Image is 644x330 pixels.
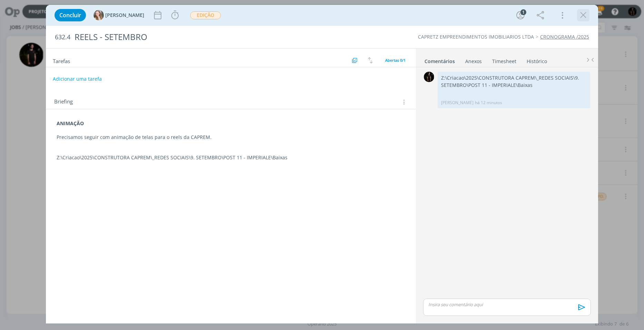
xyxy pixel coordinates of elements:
[46,5,598,323] div: dialog
[424,55,455,65] a: Comentários
[540,33,589,40] a: CRONOGRAMA /2025
[57,154,405,161] p: Z:\Criacao\2025\CONSTRUTORA CAPREM\_REDES SOCIAIS\9. SETEMBRO\POST 11 - IMPERIALE\Baixas
[368,57,373,63] img: arrow-down-up.svg
[55,9,86,21] button: Concluir
[94,10,104,20] img: G
[492,55,517,65] a: Timesheet
[441,100,474,106] p: [PERSON_NAME]
[385,58,406,63] span: Abertas 0/1
[55,33,70,41] span: 632.4
[475,100,502,106] span: há 12 minutos
[72,29,364,46] div: REELS - SETEMBRO
[190,11,221,19] span: EDIÇÃO
[465,58,482,65] div: Anexos
[59,12,81,18] span: Concluir
[57,134,405,141] p: Precisamos seguir com animação de telas para o reels da CAPREM.
[520,9,526,15] div: 1
[54,98,73,107] span: Briefing
[441,74,587,89] p: Z:\Criacao\2025\CONSTRUTORA CAPREM\_REDES SOCIAIS\9. SETEMBRO\POST 11 - IMPERIALE\Baixas
[190,11,221,20] button: EDIÇÃO
[105,13,144,18] span: [PERSON_NAME]
[418,33,534,40] a: CAPRETZ EMPREENDIMENTOS IMOBILIARIOS LTDA
[53,56,70,64] span: Tarefas
[515,10,526,21] button: 1
[526,55,547,65] a: Histórico
[57,120,84,127] strong: ANIMAÇÃO
[424,72,434,82] img: C
[94,10,144,20] button: G[PERSON_NAME]
[52,73,102,85] button: Adicionar uma tarefa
